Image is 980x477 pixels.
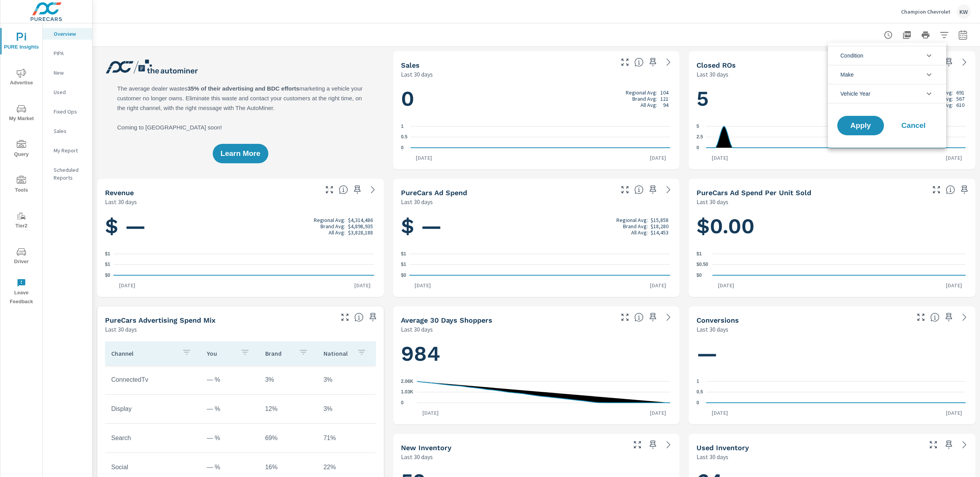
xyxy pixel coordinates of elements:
[845,122,876,129] span: Apply
[828,43,946,107] ul: filter options
[840,65,854,84] span: Make
[898,122,929,129] span: Cancel
[840,84,870,103] span: Vehicle Year
[837,116,884,135] button: Apply
[840,46,863,65] span: Condition
[890,116,937,135] button: Cancel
